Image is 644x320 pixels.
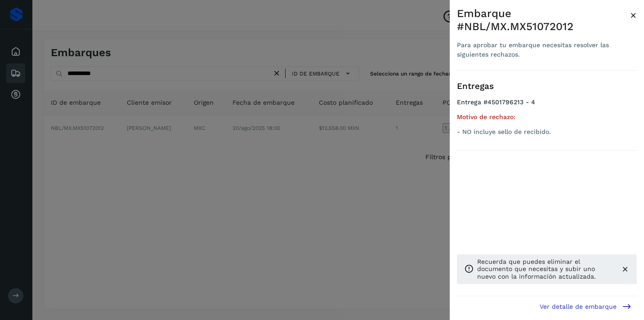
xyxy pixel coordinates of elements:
h4: Entrega #4501796213 - 4 [457,98,637,113]
p: - NO incluye sello de recibido. [457,128,637,136]
h3: Entregas [457,81,637,92]
span: × [630,9,637,22]
div: Embarque #NBL/MX.MX51072012 [457,7,630,33]
div: Para aprobar tu embarque necesitas resolver las siguientes rechazos. [457,40,630,59]
h5: Motivo de rechazo: [457,113,637,121]
p: Recuerda que puedes eliminar el documento que necesitas y subir uno nuevo con la información actu... [477,258,613,280]
span: Ver detalle de embarque [540,303,617,310]
button: Ver detalle de embarque [534,296,637,316]
button: Close [630,7,637,23]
